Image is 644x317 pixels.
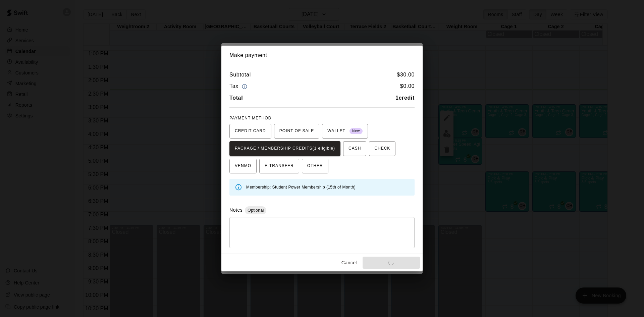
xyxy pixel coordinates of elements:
[307,161,323,171] span: OTHER
[229,70,251,79] h6: Subtotal
[338,257,360,269] button: Cancel
[221,46,423,65] h2: Make payment
[245,208,266,213] span: Optional
[343,141,366,156] button: CASH
[229,124,271,139] button: CREDIT CARD
[397,70,415,79] h6: $ 30.00
[229,207,243,213] label: Notes
[374,143,390,154] span: CHECK
[229,116,271,120] span: PAYMENT METHOD
[279,126,314,137] span: POINT OF SALE
[400,82,415,91] h6: $ 0.00
[235,143,335,154] span: PACKAGE / MEMBERSHIP CREDITS (1 eligible)
[348,143,361,154] span: CASH
[350,127,363,136] span: New
[229,95,243,101] b: Total
[265,161,294,171] span: E-TRANSFER
[235,126,266,137] span: CREDIT CARD
[229,159,257,173] button: VENMO
[246,185,356,190] span: Membership: Student Power Membership (15th of Month)
[322,124,368,139] button: WALLET New
[229,82,249,91] h6: Tax
[395,95,415,101] b: 1 credit
[327,126,363,137] span: WALLET
[302,159,328,173] button: OTHER
[259,159,299,173] button: E-TRANSFER
[369,141,395,156] button: CHECK
[235,161,251,171] span: VENMO
[229,141,340,156] button: PACKAGE / MEMBERSHIP CREDITS(1 eligible)
[274,124,319,139] button: POINT OF SALE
